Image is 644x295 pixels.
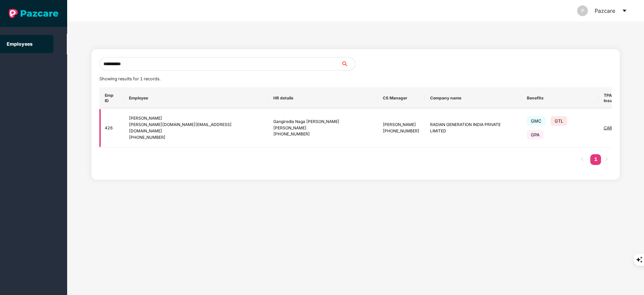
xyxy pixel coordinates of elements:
[601,154,612,165] button: right
[99,87,124,109] th: Emp ID
[601,154,612,165] li: Next Page
[99,76,160,81] span: Showing results for 1 records.
[341,61,355,67] span: search
[521,87,598,109] th: Benefits
[129,115,262,122] div: [PERSON_NAME]
[598,87,635,109] th: TPA | Insurer
[577,154,588,165] li: Previous Page
[268,87,377,109] th: HR details
[7,41,33,47] a: Employees
[425,109,521,147] td: RADIAN GENERATION INDIA PRIVATE LIMITED
[527,116,546,126] span: GMC
[590,154,601,164] a: 1
[341,57,355,71] button: search
[383,128,419,134] div: [PHONE_NUMBER]
[129,122,262,134] div: [PERSON_NAME][DOMAIN_NAME][EMAIL_ADDRESS][DOMAIN_NAME]
[551,116,567,126] span: GTL
[129,134,262,141] div: [PHONE_NUMBER]
[425,87,521,109] th: Company name
[604,157,608,161] span: right
[273,119,372,131] div: Gangiredla Naga [PERSON_NAME] [PERSON_NAME]
[622,8,627,13] span: caret-down
[577,154,588,165] button: left
[581,5,584,16] span: P
[377,87,425,109] th: CS Manager
[604,125,615,130] span: CARE
[99,109,124,147] td: 426
[527,130,544,139] span: GPA
[383,122,419,128] div: [PERSON_NAME]
[273,131,372,137] div: [PHONE_NUMBER]
[590,154,601,165] li: 1
[124,87,268,109] th: Employee
[580,157,584,161] span: left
